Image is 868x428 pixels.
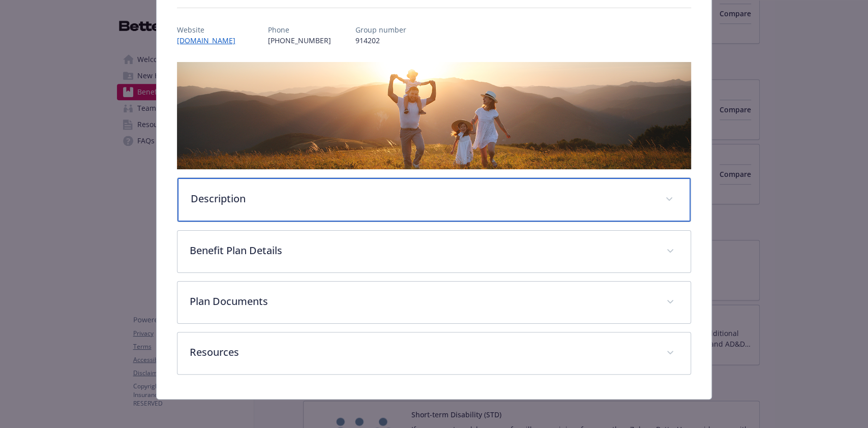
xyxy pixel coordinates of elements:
[177,62,691,169] img: banner
[177,231,690,272] div: Benefit Plan Details
[190,294,653,309] p: Plan Documents
[177,332,690,374] div: Resources
[177,24,244,35] p: Website
[355,24,406,35] p: Group number
[177,36,244,45] a: [DOMAIN_NAME]
[190,243,653,258] p: Benefit Plan Details
[177,282,690,323] div: Plan Documents
[268,35,331,46] p: [PHONE_NUMBER]
[191,191,652,206] p: Description
[190,345,653,360] p: Resources
[268,24,331,35] p: Phone
[177,178,690,222] div: Description
[355,35,406,46] p: 914202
